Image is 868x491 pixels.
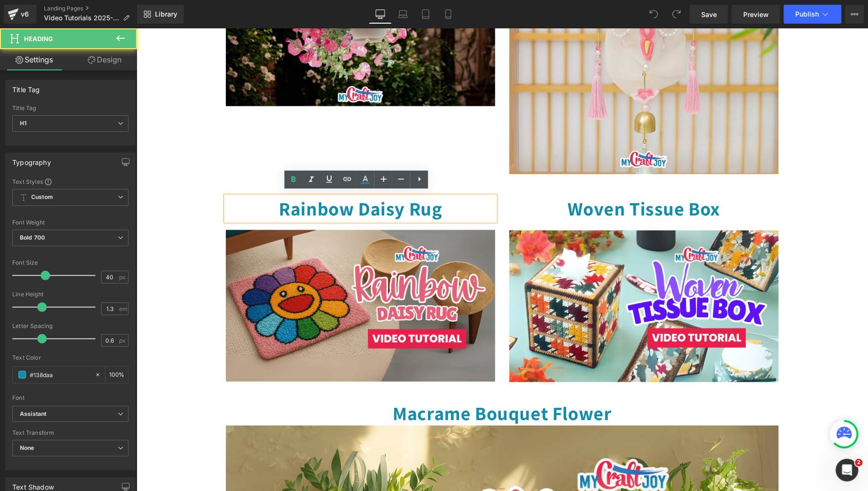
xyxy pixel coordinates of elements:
[12,105,129,112] div: Title Tag
[119,274,127,280] span: px
[12,478,54,491] div: Text Shadow
[12,354,129,361] div: Text Color
[855,459,863,466] span: 2
[119,306,127,312] span: em
[70,49,139,70] a: Design
[89,168,359,193] h1: Rainbow Daisy Rug
[12,291,129,298] div: Line Height
[20,120,26,127] b: H1
[20,234,45,241] b: Bold 700
[119,337,127,344] span: px
[12,323,129,329] div: Letter Spacing
[645,5,663,24] button: Undo
[44,14,119,22] span: Video Tutorials 2025-10
[836,459,859,482] iframe: Intercom live chat
[24,35,53,43] span: Heading
[667,5,686,24] button: Redo
[12,259,129,266] div: Font Size
[437,5,460,24] a: Mobile
[414,5,437,24] a: Tablet
[392,5,414,24] a: Laptop
[795,10,819,18] span: Publish
[12,395,129,401] div: Font
[12,178,129,185] div: Text Styles
[369,5,392,24] a: Desktop
[701,9,717,19] span: Save
[137,5,184,24] a: New Library
[30,370,90,380] input: Color
[743,9,769,19] span: Preview
[4,5,36,24] a: v6
[20,444,34,451] b: None
[784,5,842,24] button: Publish
[89,373,642,397] h1: Macrame Bouquet Flower
[155,10,177,18] span: Library
[12,430,129,436] div: Text Transform
[31,193,53,201] b: Custom
[732,5,780,24] a: Preview
[12,153,51,166] div: Typography
[19,8,31,20] div: v6
[845,5,864,24] button: More
[12,80,40,94] div: Title Tag
[44,5,137,12] a: Landing Pages
[20,410,46,418] i: Assistant
[105,367,128,383] div: %
[373,168,642,193] h1: Woven Tissue Box
[12,219,129,226] div: Font Weight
